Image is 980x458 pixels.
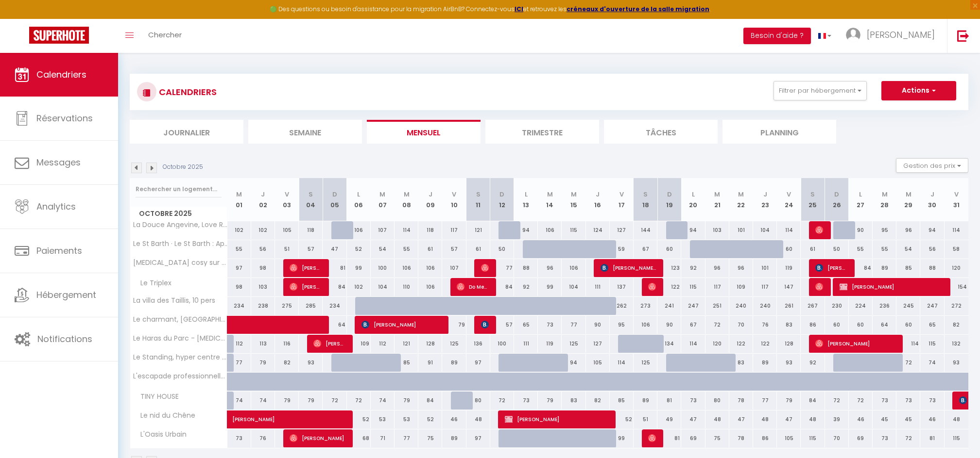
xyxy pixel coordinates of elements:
abbr: M [882,190,888,199]
div: 117 [705,278,729,296]
span: [PERSON_NAME] [867,29,935,41]
th: 09 [418,178,442,221]
div: 89 [873,259,896,277]
div: 102 [251,221,275,239]
div: 72 [896,354,920,372]
abbr: J [930,190,934,199]
div: 110 [395,278,418,296]
div: 55 [395,240,418,258]
div: 116 [275,335,299,353]
abbr: M [714,190,720,199]
th: 07 [371,178,395,221]
th: 05 [323,178,346,221]
span: Le Standing, hyper centre T2 [132,354,229,361]
li: Trimestre [485,120,599,144]
div: 224 [849,297,873,315]
div: 106 [395,259,418,277]
div: 89 [442,354,466,372]
div: 61 [801,240,825,258]
span: [PERSON_NAME] [290,429,345,447]
div: 111 [514,335,538,353]
strong: ICI [515,5,523,13]
div: 47 [323,240,346,258]
abbr: V [285,190,289,199]
th: 15 [562,178,585,221]
span: Analytics [36,200,76,213]
div: 273 [634,297,657,315]
div: 97 [466,354,490,372]
span: [PERSON_NAME] [505,410,608,428]
div: 100 [490,335,514,353]
span: [PERSON_NAME] [815,334,894,353]
div: 115 [562,221,585,239]
span: Paiements [36,245,82,257]
div: 94 [514,221,538,239]
div: 105 [586,354,610,372]
span: TINY HOUSE [132,392,181,402]
div: 101 [753,259,777,277]
span: Hébergement [36,289,96,301]
div: 125 [562,335,585,353]
div: 236 [873,297,896,315]
span: [PERSON_NAME] [361,315,441,334]
div: 125 [634,354,657,372]
div: 115 [681,278,705,296]
div: 61 [418,240,442,258]
span: [PERSON_NAME] [648,278,656,296]
div: 51 [275,240,299,258]
th: 31 [945,178,968,221]
li: Journalier [130,120,243,144]
div: 94 [681,221,705,239]
div: 88 [920,259,944,277]
div: 147 [777,278,801,296]
div: 109 [347,335,371,353]
span: [MEDICAL_DATA] cosy sur cour - Hypercentre [GEOGRAPHIC_DATA] [132,259,229,266]
div: 136 [466,335,490,353]
div: 109 [729,278,753,296]
div: 251 [705,297,729,315]
div: 272 [945,297,968,315]
button: Gestion des prix [896,158,968,173]
abbr: V [452,190,456,199]
abbr: V [619,190,624,199]
abbr: M [236,190,242,199]
div: 121 [466,221,490,239]
div: 94 [562,354,585,372]
abbr: J [763,190,767,199]
div: 95 [873,221,896,239]
span: La villa des Taillis, 10 pers [132,297,215,304]
div: 112 [371,335,395,353]
div: 99 [347,259,371,277]
div: 122 [729,335,753,353]
div: 82 [945,316,968,334]
div: 83 [777,316,801,334]
a: créneaux d'ouverture de la salle migration [567,5,709,13]
div: 98 [227,278,251,296]
th: 30 [920,178,944,221]
div: 79 [251,354,275,372]
span: Octobre 2025 [130,207,227,221]
th: 03 [275,178,299,221]
th: 27 [849,178,873,221]
abbr: M [379,190,385,199]
li: Semaine [248,120,362,144]
div: 55 [849,240,873,258]
div: 97 [227,259,251,277]
div: 76 [753,316,777,334]
div: 100 [371,259,395,277]
div: 115 [920,335,944,353]
div: 238 [251,297,275,315]
div: 122 [657,278,681,296]
div: 132 [945,335,968,353]
span: Calendriers [36,68,86,81]
div: 261 [777,297,801,315]
th: 28 [873,178,896,221]
div: 93 [299,354,323,372]
span: [PERSON_NAME] cremades [601,259,656,277]
div: 56 [251,240,275,258]
span: [PERSON_NAME] [648,429,656,447]
div: 56 [920,240,944,258]
div: 105 [275,221,299,239]
div: 134 [657,335,681,353]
